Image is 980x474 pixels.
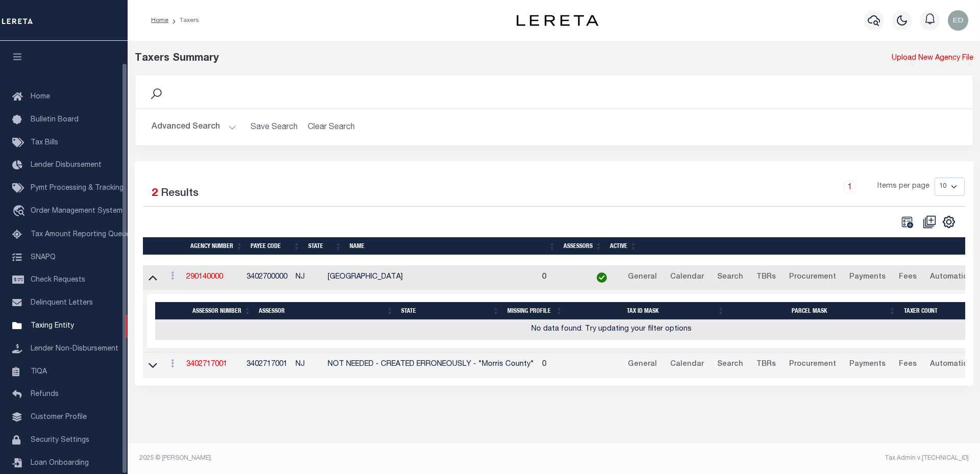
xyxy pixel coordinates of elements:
[31,93,50,101] span: Home
[12,205,29,218] i: travel_explore
[894,357,921,373] a: Fees
[304,117,359,137] button: Clear Search
[845,269,890,286] a: Payments
[606,237,641,255] th: Active: activate to sort column ascending
[186,361,227,368] a: 3402717001
[188,302,255,320] th: Assessor Number: activate to sort column ascending
[623,269,661,286] a: General
[597,272,607,283] img: check-icon-green.svg
[151,17,168,23] a: Home
[894,269,921,286] a: Fees
[247,237,304,255] th: Payee Code: activate to sort column ascending
[186,273,223,281] a: 290140000
[31,208,122,215] span: Order Management System
[186,237,247,255] th: Agency Number: activate to sort column ascending
[291,353,324,378] td: NJ
[31,116,79,123] span: Bulletin Board
[31,414,87,421] span: Customer Profile
[785,357,841,373] a: Procurement
[346,237,559,255] th: Name: activate to sort column ascending
[666,357,708,373] a: Calendar
[135,51,760,66] div: Taxers Summary
[31,437,89,444] span: Security Settings
[31,139,58,146] span: Tax Bills
[713,357,748,373] a: Search
[161,186,199,202] label: Results
[31,322,74,330] span: Taxing Entity
[31,162,102,169] span: Lender Disbursement
[304,237,346,255] th: State: activate to sort column ascending
[948,10,968,31] img: svg+xml;base64,PHN2ZyB4bWxucz0iaHR0cDovL3d3dy53My5vcmcvMjAwMC9zdmciIHBvaW50ZXItZXZlbnRzPSJub25lIi...
[244,117,304,137] button: Save Search
[538,353,584,378] td: 0
[713,269,748,286] a: Search
[752,357,780,373] a: TBRs
[132,454,554,463] div: 2025 © [PERSON_NAME].
[397,302,503,320] th: State: activate to sort column ascending
[785,269,841,286] a: Procurement
[31,391,59,398] span: Refunds
[31,460,89,467] span: Loan Onboarding
[31,300,93,307] span: Delinquent Letters
[517,15,598,26] img: logo-dark.svg
[728,302,900,320] th: Parcel Mask: activate to sort column ascending
[291,265,324,290] td: NJ
[31,185,124,192] span: Pymt Processing & Tracking
[561,454,969,463] div: Tax Admin v.[TECHNICAL_ID]
[877,181,929,192] span: Items per page
[666,269,708,286] a: Calendar
[242,265,291,290] td: 3402700000
[559,237,606,255] th: Assessors: activate to sort column ascending
[31,254,56,261] span: SNAPQ
[752,269,780,286] a: TBRs
[255,302,397,320] th: Assessor: activate to sort column ascending
[31,368,47,375] span: TIQA
[925,357,977,373] a: Automation
[925,269,977,286] a: Automation
[242,353,291,378] td: 3402717001
[168,16,199,25] li: Taxers
[324,353,538,378] td: NOT NEEDED - CREATED ERRONEOUSLY - "Morris County"
[31,277,85,284] span: Check Requests
[623,357,661,373] a: General
[31,345,118,353] span: Lender Non-Disbursement
[152,117,236,137] button: Advanced Search
[324,265,538,290] td: [GEOGRAPHIC_DATA]
[567,302,728,320] th: Tax ID Mask: activate to sort column ascending
[844,181,855,192] a: 1
[845,357,890,373] a: Payments
[152,188,158,199] span: 2
[892,53,973,64] a: Upload New Agency File
[503,302,567,320] th: Missing Profile: activate to sort column ascending
[538,265,584,290] td: 0
[31,231,130,238] span: Tax Amount Reporting Queue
